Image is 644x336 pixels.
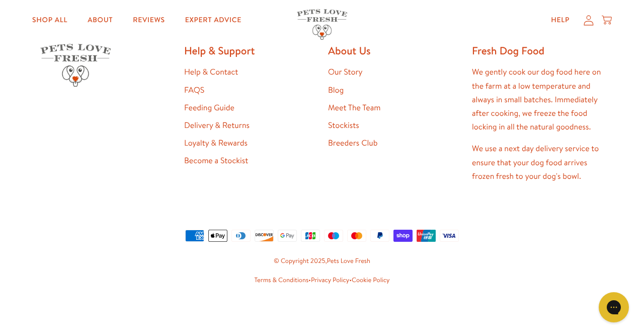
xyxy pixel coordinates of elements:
[594,289,634,326] iframe: Gorgias live chat messenger
[184,155,248,166] a: Become a Stockist
[40,256,604,267] small: © Copyright 2025,
[328,102,380,113] a: Meet The Team
[184,120,250,131] a: Delivery & Returns
[328,85,344,96] a: Blog
[472,65,604,134] p: We gently cook our dog food here on the farm at a low temperature and always in small batches. Im...
[184,102,234,113] a: Feeding Guide
[184,85,204,96] a: FAQS
[328,66,363,78] a: Our Story
[311,276,349,285] a: Privacy Policy
[328,120,359,131] a: Stockists
[297,9,347,40] img: Pets Love Fresh
[328,138,377,149] a: Breeders Club
[254,276,308,285] a: Terms & Conditions
[327,256,370,265] a: Pets Love Fresh
[184,138,248,149] a: Loyalty & Rewards
[543,10,578,30] a: Help
[125,10,173,30] a: Reviews
[79,10,121,30] a: About
[352,276,389,285] a: Cookie Policy
[40,275,604,286] small: • •
[40,44,111,87] img: Pets Love Fresh
[177,10,250,30] a: Expert Advice
[24,10,75,30] a: Shop All
[184,44,316,57] h2: Help & Support
[328,44,460,57] h2: About Us
[472,142,604,183] p: We use a next day delivery service to ensure that your dog food arrives frozen fresh to your dog'...
[472,44,604,57] h2: Fresh Dog Food
[184,66,238,78] a: Help & Contact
